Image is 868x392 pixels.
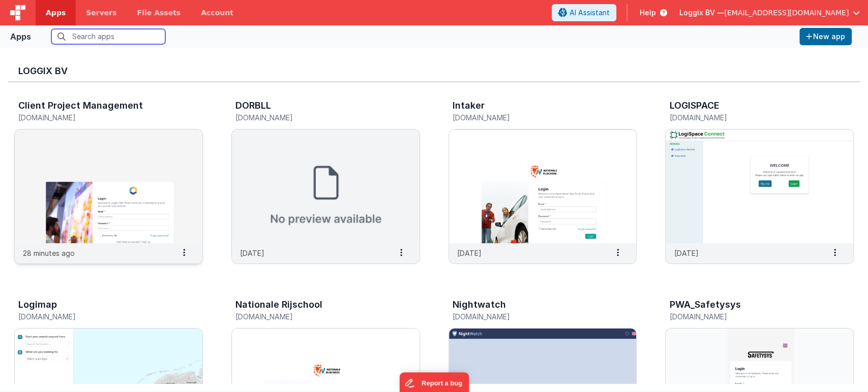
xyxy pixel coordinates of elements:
button: New app [799,28,852,45]
button: Loggix BV — [EMAIL_ADDRESS][DOMAIN_NAME] [679,8,860,18]
h3: Nightwatch [453,300,506,310]
h5: [DOMAIN_NAME] [453,114,612,121]
span: Servers [86,8,116,18]
h5: [DOMAIN_NAME] [453,313,612,320]
span: AI Assistant [570,8,610,18]
h5: [DOMAIN_NAME] [235,313,395,320]
h5: [DOMAIN_NAME] [669,313,828,320]
h3: LOGISPACE [669,101,719,111]
p: [DATE] [240,248,264,258]
h5: [DOMAIN_NAME] [669,114,828,121]
h5: [DOMAIN_NAME] [18,313,177,320]
h3: Logimap [18,300,57,310]
h3: Client Project Management [18,101,143,111]
p: [DATE] [457,248,482,258]
span: Apps [46,8,66,18]
p: [DATE] [674,248,698,258]
span: File Assets [137,8,181,18]
button: AI Assistant [552,4,616,21]
h3: Nationale Rijschool [235,300,322,310]
span: [EMAIL_ADDRESS][DOMAIN_NAME] [724,8,849,18]
h3: PWA_Safetysys [669,300,740,310]
span: Help [640,8,656,18]
h5: [DOMAIN_NAME] [235,114,395,121]
span: Loggix BV — [679,8,724,18]
div: Apps [10,30,31,43]
p: 28 minutes ago [23,248,75,258]
input: Search apps [51,29,165,44]
h3: Loggix BV [18,66,850,76]
h5: [DOMAIN_NAME] [18,114,177,121]
h3: Intaker [453,101,485,111]
h3: DORBLL [235,101,271,111]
